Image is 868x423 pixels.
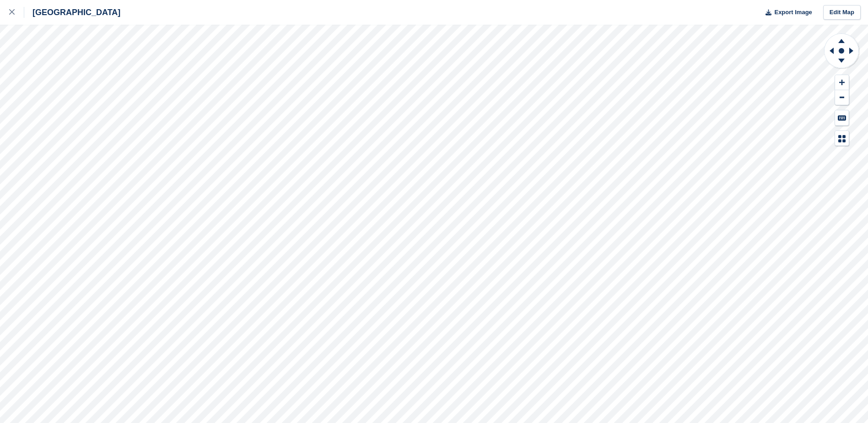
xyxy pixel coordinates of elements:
a: Edit Map [823,5,861,20]
span: Export Image [774,8,812,17]
button: Keyboard Shortcuts [835,110,849,125]
button: Zoom Out [835,90,849,105]
button: Map Legend [835,131,849,146]
button: Zoom In [835,75,849,90]
button: Export Image [760,5,812,20]
div: [GEOGRAPHIC_DATA] [24,7,120,18]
